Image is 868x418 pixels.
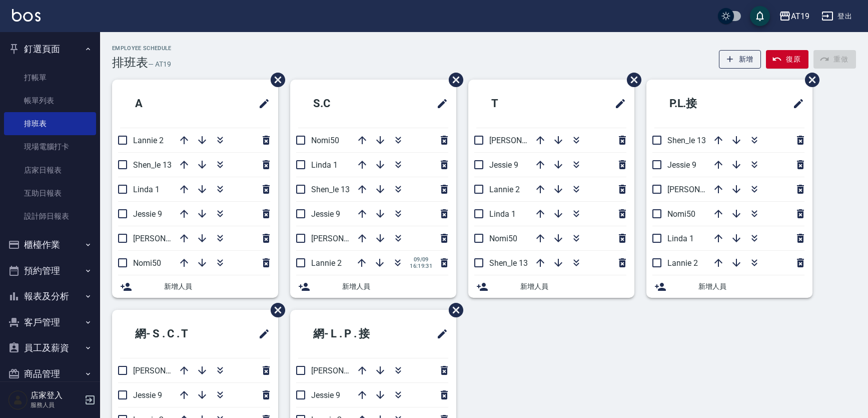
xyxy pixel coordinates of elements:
h2: T [476,86,561,122]
h2: S.C [298,86,388,122]
button: AT19 [775,6,813,27]
span: 刪除班表 [797,65,821,95]
div: 新增人員 [646,275,812,298]
span: 修改班表的標題 [608,92,626,116]
span: [PERSON_NAME] 6 [311,366,378,375]
h2: Employee Schedule [112,45,172,52]
button: 報表及分析 [4,283,96,309]
div: AT19 [791,10,809,23]
span: 09/09 [410,256,432,263]
div: 新增人員 [468,275,634,298]
span: Jessie 9 [667,160,696,170]
span: 修改班表的標題 [252,322,270,346]
span: 修改班表的標題 [430,92,448,116]
span: 刪除班表 [619,65,643,95]
div: 新增人員 [290,275,456,298]
span: Lannie 2 [133,136,164,145]
a: 設計師日報表 [4,205,96,228]
span: Jessie 9 [489,160,518,170]
span: [PERSON_NAME] 6 [489,136,556,145]
button: 登出 [817,7,856,26]
span: Lannie 2 [311,258,342,268]
span: Linda 1 [667,234,694,243]
span: 修改班表的標題 [786,92,804,116]
h2: A [120,86,205,122]
span: Linda 1 [133,185,160,194]
h5: 店家登入 [31,390,82,400]
span: Shen_le 13 [667,136,706,145]
span: Shen_le 13 [489,258,528,268]
span: Jessie 9 [311,390,340,400]
a: 現場電腦打卡 [4,135,96,158]
button: 預約管理 [4,258,96,284]
span: 刪除班表 [441,295,465,325]
img: Logo [12,9,41,22]
span: Jessie 9 [133,390,162,400]
button: 釘選頁面 [4,36,96,62]
button: 櫃檯作業 [4,232,96,258]
span: [PERSON_NAME] 6 [133,234,200,243]
span: 新增人員 [698,281,804,292]
div: 新增人員 [112,275,278,298]
span: 刪除班表 [263,65,287,95]
p: 服務人員 [31,400,82,409]
button: 客戶管理 [4,309,96,335]
h2: 網- L . P . 接 [298,316,408,352]
a: 打帳單 [4,66,96,89]
span: Shen_le 13 [311,185,350,194]
button: 商品管理 [4,361,96,387]
span: [PERSON_NAME] 6 [133,366,200,375]
span: [PERSON_NAME] 6 [667,185,734,194]
button: save [750,6,770,26]
span: 刪除班表 [263,295,287,325]
a: 排班表 [4,112,96,135]
button: 新增 [719,50,761,69]
span: Lannie 2 [667,258,698,268]
h2: 網- S . C . T [120,316,228,352]
span: Nomi50 [133,258,161,268]
span: Nomi50 [667,209,695,219]
span: 修改班表的標題 [430,322,448,346]
span: Jessie 9 [133,209,162,219]
span: 新增人員 [520,281,626,292]
span: 修改班表的標題 [252,92,270,116]
h6: — AT19 [148,59,171,70]
a: 店家日報表 [4,159,96,182]
span: Lannie 2 [489,185,520,194]
img: Person [8,390,28,410]
h3: 排班表 [112,56,148,70]
span: 16:19:31 [410,263,432,269]
a: 帳單列表 [4,89,96,112]
button: 員工及薪資 [4,335,96,361]
button: 復原 [766,50,808,69]
span: 新增人員 [164,281,270,292]
span: Shen_le 13 [133,160,172,170]
span: Jessie 9 [311,209,340,219]
span: Nomi50 [489,234,517,243]
span: 新增人員 [342,281,448,292]
span: [PERSON_NAME] 6 [311,234,378,243]
span: Nomi50 [311,136,339,145]
span: 刪除班表 [441,65,465,95]
span: Linda 1 [489,209,516,219]
a: 互助日報表 [4,182,96,205]
h2: P.L.接 [654,86,749,122]
span: Linda 1 [311,160,338,170]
